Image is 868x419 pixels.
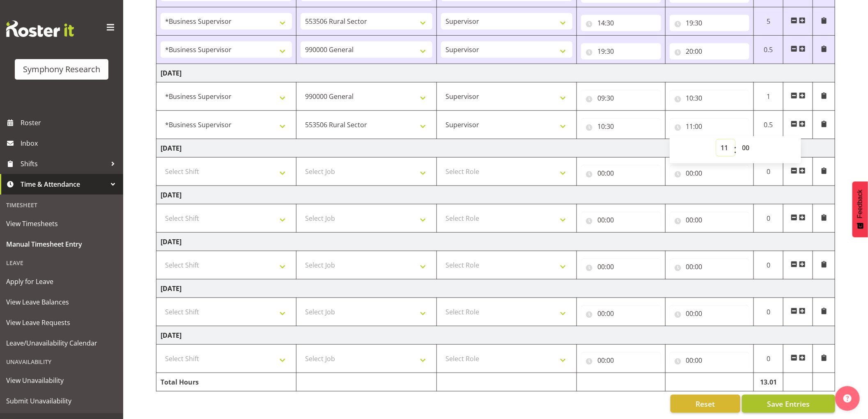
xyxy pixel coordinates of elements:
td: 0 [754,204,783,233]
span: Reset [696,398,715,409]
a: View Leave Balances [2,292,121,312]
span: View Leave Requests [6,316,117,329]
a: Leave/Unavailability Calendar [2,333,121,353]
input: Click to select... [670,118,750,135]
a: Submit Unavailability [2,391,121,411]
a: Apply for Leave [2,271,121,292]
button: Reset [671,395,740,413]
td: 0 [754,251,783,279]
span: : [734,140,737,160]
span: View Unavailability [6,374,117,387]
td: 0 [754,298,783,326]
input: Click to select... [670,90,750,106]
td: 0 [754,158,783,186]
span: Inbox [21,137,119,149]
span: Apply for Leave [6,275,117,288]
input: Click to select... [581,305,661,322]
td: [DATE] [156,139,835,158]
input: Click to select... [581,43,661,60]
td: [DATE] [156,186,835,204]
td: 0.5 [754,111,783,139]
span: Roster [21,117,119,129]
td: [DATE] [156,64,835,82]
span: Submit Unavailability [6,395,117,407]
span: View Leave Balances [6,296,117,308]
td: 5 [754,7,783,36]
input: Click to select... [670,352,750,369]
span: Manual Timesheet Entry [6,238,117,250]
input: Click to select... [670,259,750,275]
input: Click to select... [670,212,750,228]
input: Click to select... [581,212,661,228]
a: View Leave Requests [2,312,121,333]
a: View Unavailability [2,370,121,391]
td: 0.5 [754,36,783,64]
td: Total Hours [156,373,296,392]
img: Rosterit website logo [6,21,74,37]
td: [DATE] [156,233,835,251]
input: Click to select... [670,15,750,31]
div: Timesheet [2,197,121,213]
img: help-xxl-2.png [843,394,852,403]
td: 13.01 [754,373,783,392]
span: Shifts [21,158,107,170]
input: Click to select... [670,305,750,322]
div: Symphony Research [23,63,100,76]
input: Click to select... [581,165,661,181]
input: Click to select... [581,259,661,275]
button: Feedback - Show survey [852,181,868,237]
span: Feedback [857,190,864,218]
input: Click to select... [581,352,661,369]
input: Click to select... [581,118,661,135]
input: Click to select... [581,90,661,106]
span: Leave/Unavailability Calendar [6,337,117,349]
input: Click to select... [670,43,750,60]
div: Leave [2,254,121,271]
span: Time & Attendance [21,178,107,190]
td: 1 [754,82,783,111]
span: Save Entries [767,398,810,409]
td: [DATE] [156,279,835,298]
td: 0 [754,345,783,373]
a: View Timesheets [2,213,121,234]
input: Click to select... [670,165,750,181]
button: Save Entries [742,395,835,413]
span: View Timesheets [6,218,117,230]
td: [DATE] [156,326,835,345]
a: Manual Timesheet Entry [2,234,121,254]
input: Click to select... [581,15,661,31]
div: Unavailability [2,353,121,370]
